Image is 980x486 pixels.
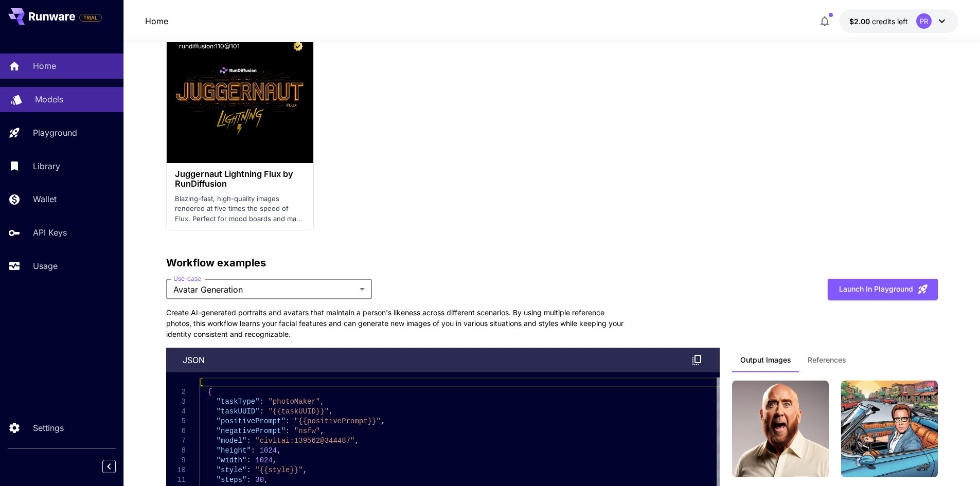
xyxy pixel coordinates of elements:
[166,436,186,446] div: 7
[173,274,201,283] label: Use-case
[839,9,958,33] button: $2.00PR
[145,15,168,27] a: Home
[33,193,57,205] p: Wallet
[246,466,251,474] span: :
[79,11,102,24] span: Add your payment card to enable full platform functionality.
[268,407,329,416] span: "{{taskUUID}}"
[216,466,246,474] span: "style"
[255,437,354,445] span: "civitai:139562@344487"
[216,437,246,445] span: "model"
[294,427,319,435] span: "nsfw"
[166,377,186,387] div: 1
[166,456,186,465] div: 9
[246,456,251,464] span: :
[255,466,302,474] span: "{{style}}"
[166,465,186,475] div: 10
[173,283,355,296] span: Avatar Generation
[166,417,186,426] div: 5
[166,397,186,407] div: 3
[183,354,205,366] p: json
[102,460,116,473] button: Collapse sidebar
[320,427,324,435] span: ,
[216,407,259,416] span: "taskUUID"
[272,456,276,464] span: ,
[166,426,186,436] div: 6
[216,398,259,406] span: "taskType"
[294,417,380,425] span: "{{positivePrompt}}"
[199,378,203,386] span: [
[286,417,290,425] span: :
[264,476,268,484] span: ,
[175,169,305,189] h3: Juggernaut Lightning Flux by RunDiffusion
[259,446,277,455] span: 1024
[110,457,123,476] div: Collapse sidebar
[841,381,938,477] img: man rwre in a convertible car
[849,16,908,27] div: $2.00
[216,427,285,435] span: "negativePrompt"
[216,476,246,484] span: "steps"
[33,422,64,434] p: Settings
[740,355,791,365] span: Output Images
[732,381,829,477] img: man rwre long hair, enjoying sun and wind
[259,407,263,416] span: :
[145,15,168,27] nav: breadcrumb
[380,417,384,425] span: ,
[259,398,263,406] span: :
[268,398,320,406] span: "photoMaker"
[302,466,307,474] span: ,
[35,93,63,105] p: Models
[808,355,846,365] span: References
[166,255,938,271] p: Workflow examples
[872,17,908,26] span: credits left
[166,407,186,417] div: 4
[33,127,77,139] p: Playground
[828,279,938,300] button: Launch in Playground
[216,417,285,425] span: "positivePrompt"
[329,407,333,416] span: ,
[246,437,251,445] span: :
[166,387,186,397] div: 2
[80,14,101,22] span: TRIAL
[320,398,324,406] span: ,
[166,307,629,339] p: Create AI-generated portraits and avatars that maintain a person's likeness across different scen...
[354,437,359,445] span: ,
[207,388,211,396] span: {
[216,446,251,455] span: "height"
[175,194,305,224] p: Blazing-fast, high-quality images rendered at five times the speed of Flux. Perfect for mood boar...
[33,160,60,172] p: Library
[216,456,246,464] span: "width"
[167,31,313,163] img: alt
[33,60,56,72] p: Home
[166,446,186,456] div: 8
[916,13,932,29] div: PR
[33,260,58,272] p: Usage
[166,475,186,485] div: 11
[33,226,67,239] p: API Keys
[246,476,251,484] span: :
[251,446,255,455] span: :
[255,456,273,464] span: 1024
[849,17,872,26] span: $2.00
[291,40,305,53] button: Certified Model – Vetted for best performance and includes a commercial license.
[277,446,281,455] span: ,
[175,40,244,53] button: rundiffusion:110@101
[286,427,290,435] span: :
[255,476,264,484] span: 30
